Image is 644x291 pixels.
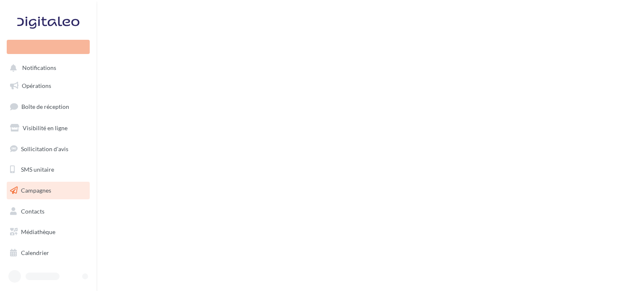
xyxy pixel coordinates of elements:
span: Boîte de réception [21,103,69,110]
span: Médiathèque [21,228,55,235]
span: Visibilité en ligne [23,124,68,131]
div: Nouvelle campagne [7,40,90,54]
a: Contacts [5,203,91,220]
a: Médiathèque [5,223,91,241]
a: Opérations [5,77,91,95]
span: Notifications [22,64,56,72]
a: Campagnes [5,182,91,199]
span: Sollicitation d'avis [21,145,68,152]
span: SMS unitaire [21,166,54,173]
span: Calendrier [21,249,49,256]
a: Sollicitation d'avis [5,140,91,158]
span: Opérations [22,82,51,89]
a: SMS unitaire [5,161,91,178]
a: Calendrier [5,244,91,262]
span: Campagnes [21,187,51,194]
span: Contacts [21,208,44,215]
a: Visibilité en ligne [5,119,91,137]
a: Boîte de réception [5,98,91,116]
